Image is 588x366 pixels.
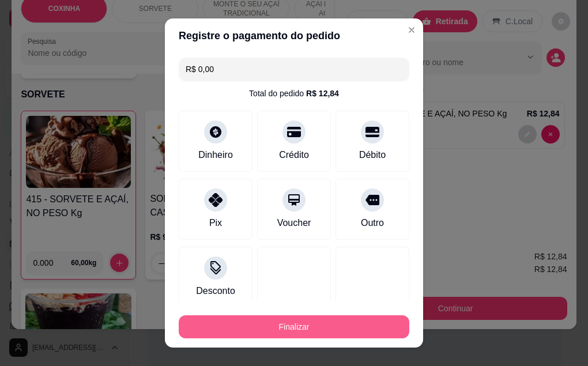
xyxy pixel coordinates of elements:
header: Registre o pagamento do pedido [165,18,423,53]
button: Finalizar [179,315,409,338]
div: R$ 12,84 [306,88,339,99]
div: Débito [359,148,386,162]
div: Outro [361,216,384,230]
div: Crédito [279,148,309,162]
div: Pix [209,216,222,230]
div: Voucher [277,216,311,230]
div: Total do pedido [249,88,339,99]
div: Desconto [196,284,235,298]
div: Dinheiro [198,148,233,162]
button: Close [402,21,421,39]
input: Ex.: hambúrguer de cordeiro [186,58,402,81]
